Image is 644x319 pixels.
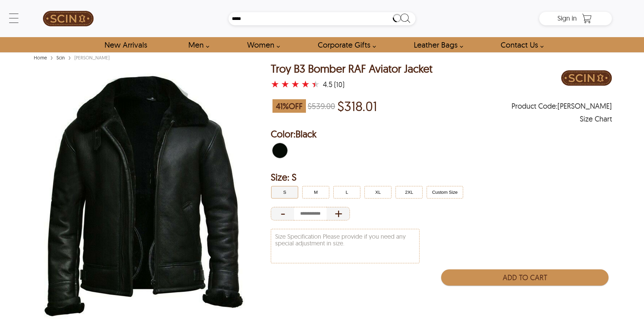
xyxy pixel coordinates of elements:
[334,81,344,88] div: (10)
[493,37,547,52] a: contact-us
[561,63,612,95] a: Brand Logo PDP Image
[511,103,612,109] span: Product Code: TROY
[271,186,298,198] button: Click to select S
[32,3,104,34] a: SCIN
[239,37,284,52] a: Shop Women Leather Jackets
[271,141,289,160] div: Black
[271,63,432,75] h1: Troy B3 Bomber RAF Aviator Jacket
[337,98,377,114] p: Price of $318.01
[281,81,289,87] label: 2 rating
[50,51,53,63] span: ›
[557,16,577,22] a: Sign in
[295,128,316,140] span: Black
[323,81,333,88] div: 4.5
[561,63,612,93] img: Brand Logo PDP Image
[441,269,608,286] button: Add to Cart
[271,81,279,87] label: 1 rating
[271,127,612,141] h2: Selected Color: by Black
[272,99,306,113] span: 41 % OFF
[557,14,577,22] span: Sign in
[291,81,300,87] label: 3 rating
[442,289,609,304] iframe: PayPal
[43,3,94,34] img: SCIN
[32,55,49,61] a: Home
[310,37,380,52] a: Shop Leather Corporate Gifts
[302,186,329,198] button: Click to select M
[396,186,423,198] button: Click to select 2XL
[97,37,154,52] a: Shop New Arrivals
[181,37,213,52] a: shop men's leather jackets
[327,207,350,220] div: Increase Quantity of Item
[311,81,320,87] label: 5 rating
[580,115,612,122] div: Size Chart
[301,81,310,87] label: 4 rating
[68,51,71,63] span: ›
[271,229,419,263] textarea: Size Specification Please provide if you need any special adjustment in size.
[308,101,335,111] strike: $539.00
[55,55,67,61] a: Scin
[427,186,463,198] button: Click to select Custom Size
[271,207,294,220] div: Decrease Quantity of Item
[73,54,111,61] div: [PERSON_NAME]
[271,170,612,184] h2: Selected Filter by Size: S
[364,186,391,198] button: Click to select XL
[271,80,321,89] a: Troy B3 Bomber RAF Aviator Jacket with a 4.5 Star Rating and 10 Product Review }
[580,14,594,24] a: Shopping Cart
[333,186,360,198] button: Click to select L
[406,37,467,52] a: Shop Leather Bags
